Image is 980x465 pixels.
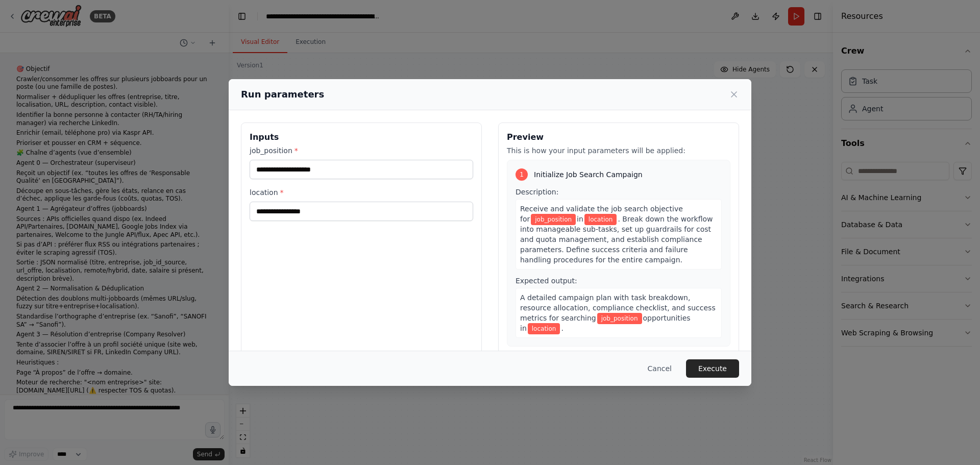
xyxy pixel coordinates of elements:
span: Expected output: [516,277,577,285]
span: opportunities in [520,314,691,332]
label: location [250,187,473,198]
span: A detailed campaign plan with task breakdown, resource allocation, compliance checklist, and succ... [520,293,716,322]
span: Variable: job_position [597,313,642,324]
button: Execute [686,359,739,378]
span: in [577,215,583,223]
h2: Run parameters [241,87,324,102]
span: Initialize Job Search Campaign [534,169,643,180]
span: Receive and validate the job search objective for [520,205,683,223]
button: Cancel [640,359,680,378]
h3: Preview [507,131,730,143]
span: Description: [516,188,558,196]
span: . [561,324,563,332]
span: Variable: job_position [531,214,576,225]
span: . Break down the workflow into manageable sub-tasks, set up guardrails for cost and quota managem... [520,215,713,264]
span: Variable: location [584,214,617,225]
label: job_position [250,145,473,156]
div: 1 [516,168,528,181]
h3: Inputs [250,131,473,143]
p: This is how your input parameters will be applied: [507,145,730,156]
span: Variable: location [528,323,560,334]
